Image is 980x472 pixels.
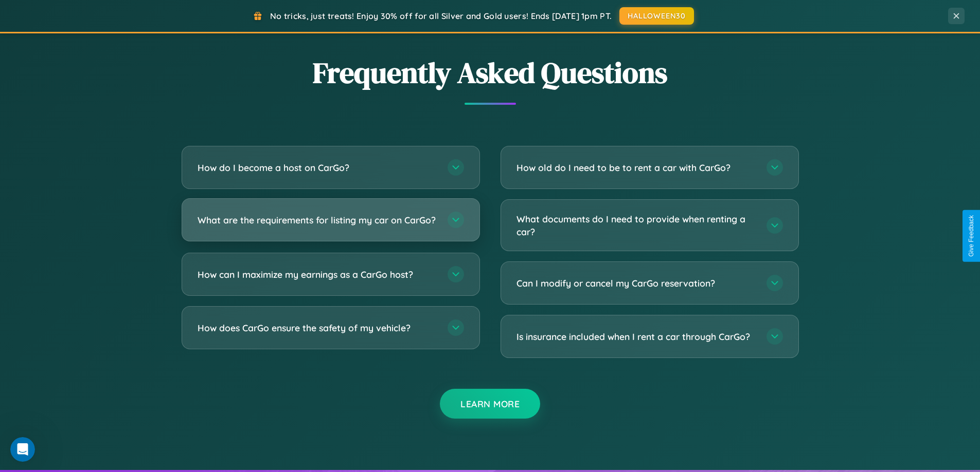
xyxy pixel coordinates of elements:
h3: Is insurance included when I rent a car through CarGo? [516,330,756,343]
iframe: Intercom live chat [10,437,35,462]
h3: What documents do I need to provide when renting a car? [516,213,756,238]
h3: How old do I need to be to rent a car with CarGo? [516,161,756,174]
h3: What are the requirements for listing my car on CarGo? [198,214,437,226]
div: Give Feedback [968,215,975,257]
button: Learn More [440,389,540,419]
span: No tricks, just treats! Enjoy 30% off for all Silver and Gold users! Ends [DATE] 1pm PT. [270,11,612,21]
h3: How do I become a host on CarGo? [198,161,437,174]
h3: How can I maximize my earnings as a CarGo host? [198,268,437,281]
h2: Frequently Asked Questions [182,53,799,92]
h3: Can I modify or cancel my CarGo reservation? [516,277,756,290]
h3: How does CarGo ensure the safety of my vehicle? [198,322,437,334]
button: HALLOWEEN30 [619,7,694,25]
